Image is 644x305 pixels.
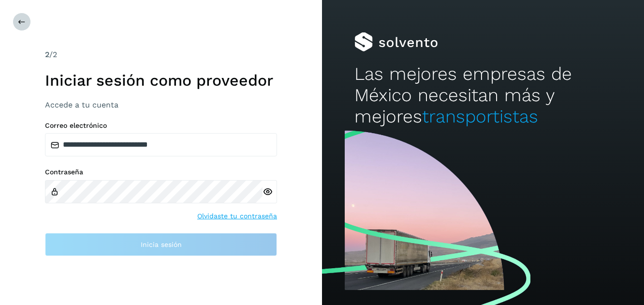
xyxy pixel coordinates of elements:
[45,233,277,256] button: Inicia sesión
[45,71,277,90] h1: Iniciar sesión como proveedor
[45,168,277,176] label: Contraseña
[45,100,277,109] h3: Accede a tu cuenta
[422,106,538,127] span: transportistas
[354,63,612,128] h2: Las mejores empresas de México necesitan más y mejores
[45,50,49,59] span: 2
[197,211,277,221] a: Olvidaste tu contraseña
[45,122,277,130] label: Correo electrónico
[45,49,277,61] div: /2
[141,241,182,248] span: Inicia sesión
